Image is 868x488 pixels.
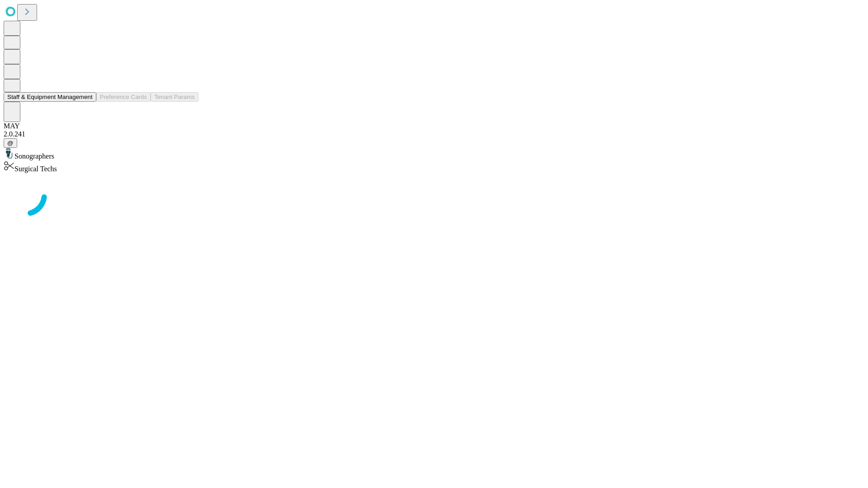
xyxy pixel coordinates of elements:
[7,140,14,146] span: @
[4,130,864,138] div: 2.0.241
[4,122,864,130] div: MAY
[96,92,151,102] button: Preference Cards
[4,138,17,148] button: @
[4,92,96,102] button: Staff & Equipment Management
[4,148,864,160] div: Sonographers
[151,92,198,102] button: Tenant Params
[4,160,864,173] div: Surgical Techs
